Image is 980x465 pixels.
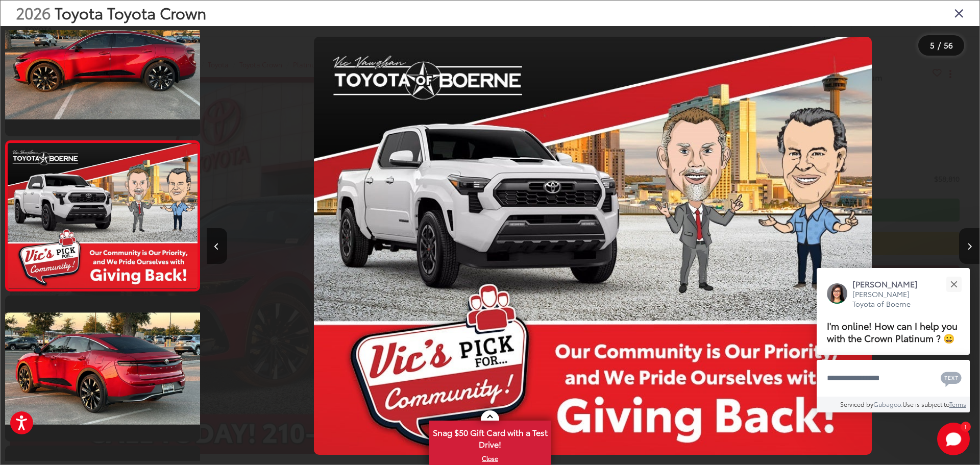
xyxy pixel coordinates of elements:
[16,2,51,23] span: 2026
[873,400,902,408] a: Gubagoo.
[959,228,979,264] button: Next image
[949,400,966,408] a: Terms
[937,42,942,49] span: /
[943,273,965,295] button: Close
[937,423,970,455] button: Toggle Chat Window
[937,423,970,455] svg: Start Chat
[817,268,970,412] div: Close[PERSON_NAME][PERSON_NAME] Toyota of BoerneI'm online! How can I help you with the Crown Pla...
[206,37,979,455] div: 2026 Toyota Toyota Crown Platinum 4
[430,422,550,453] span: Snag $50 Gift Card with a Test Drive!
[3,7,202,119] img: 2026 Toyota Toyota Crown Platinum
[817,360,970,397] textarea: Type your message
[3,312,202,424] img: 2026 Toyota Toyota Crown Platinum
[6,143,199,288] img: 2026 Toyota Toyota Crown Platinum
[944,39,953,51] span: 56
[941,371,962,387] svg: Text
[840,400,873,408] span: Serviced by
[938,366,965,389] button: Chat with SMS
[827,319,958,345] span: I'm online! How can I help you with the Crown Platinum ? 😀
[902,400,949,408] span: Use is subject to
[852,289,928,309] p: [PERSON_NAME] Toyota of Boerne
[954,6,964,19] i: Close gallery
[207,228,227,264] button: Previous image
[852,278,928,289] p: [PERSON_NAME]
[55,2,206,23] span: Toyota Toyota Crown
[930,39,935,51] span: 5
[314,37,872,455] img: 2026 Toyota Toyota Crown Platinum
[964,424,967,429] span: 1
